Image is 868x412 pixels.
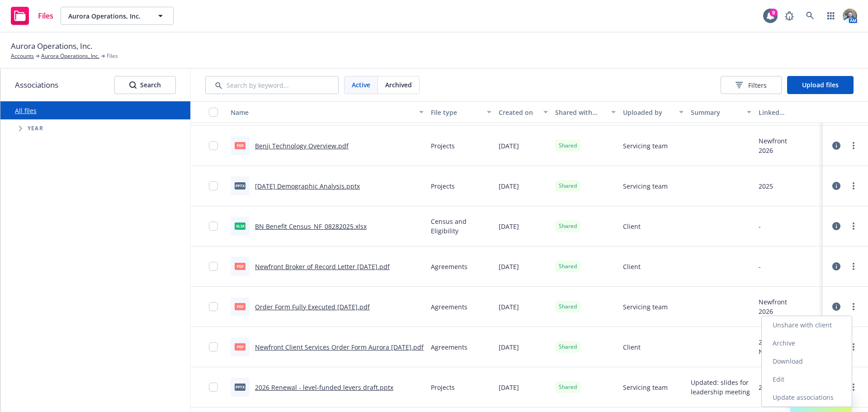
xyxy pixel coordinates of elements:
[755,101,823,123] button: Linked associations
[431,181,455,191] span: Projects
[209,342,218,351] input: Toggle Row Selected
[555,108,606,117] div: Shared with client
[559,182,577,190] span: Shared
[623,222,641,231] span: Client
[129,76,161,94] div: Search
[559,383,577,391] span: Shared
[68,11,146,21] span: Aurora Operations, Inc.
[623,108,674,117] div: Uploaded by
[431,383,455,392] span: Projects
[107,52,118,60] span: Files
[255,303,370,311] a: Order Form Fully Executed [DATE].pdf
[61,7,174,25] button: Aurora Operations, Inc.
[762,334,852,352] a: Archive
[623,262,641,271] span: Client
[623,302,668,312] span: Servicing team
[255,222,367,231] a: BN Benefit Census_NF_08282025.xlsx
[38,12,53,19] span: Files
[235,182,245,189] span: pptx
[762,388,852,407] a: Update associations
[759,307,787,316] div: 2026
[691,108,741,117] div: Summary
[762,316,852,334] a: Unshare with client
[559,343,577,351] span: Shared
[209,222,218,231] input: Toggle Row Selected
[848,140,859,151] a: more
[385,80,412,90] span: Archived
[11,52,34,60] a: Accounts
[11,40,92,52] span: Aurora Operations, Inc.
[15,106,37,115] a: All files
[759,383,773,392] div: 2026
[848,301,859,312] a: more
[431,108,481,117] div: File type
[848,382,859,393] a: more
[235,343,245,350] span: pdf
[769,9,778,17] div: 9
[15,79,58,91] span: Associations
[619,101,687,123] button: Uploaded by
[559,222,577,230] span: Shared
[759,347,787,356] div: Newfront
[848,261,859,272] a: more
[499,181,519,191] span: [DATE]
[431,217,491,236] span: Census and Eligibility
[499,108,538,117] div: Created on
[759,222,761,231] div: -
[762,370,852,388] a: Edit
[427,101,495,123] button: File type
[759,297,787,307] div: Newfront
[255,383,393,392] a: 2026 Renewal - level-funded levers draft.pptx
[41,52,99,60] a: Aurora Operations, Inc.
[802,81,839,89] span: Upload files
[495,101,552,123] button: Created on
[780,7,798,25] a: Report a Bug
[431,302,467,312] span: Agreements
[235,384,245,390] span: pptx
[748,81,767,90] span: Filters
[499,222,519,231] span: [DATE]
[721,76,782,94] button: Filters
[623,342,641,352] span: Client
[255,182,360,190] a: [DATE] Demographic Analysis.pptx
[7,3,57,28] a: Files
[848,180,859,191] a: more
[848,221,859,232] a: more
[205,76,339,94] input: Search by keyword...
[431,141,455,151] span: Projects
[787,76,854,94] button: Upload files
[255,142,349,150] a: Benji Technology Overview.pdf
[499,342,519,352] span: [DATE]
[209,141,218,150] input: Toggle Row Selected
[255,262,390,271] a: Newfront Broker of Record Letter [DATE].pdf
[691,378,751,397] span: Updated: slides for leadership meeting
[687,101,755,123] button: Summary
[552,101,619,123] button: Shared with client
[235,142,245,149] span: pdf
[759,108,819,117] div: Linked associations
[235,263,245,270] span: pdf
[431,262,467,271] span: Agreements
[559,303,577,311] span: Shared
[499,262,519,271] span: [DATE]
[209,108,218,117] input: Select all
[235,223,245,229] span: xlsx
[431,342,467,352] span: Agreements
[114,76,176,94] button: SearchSearch
[499,302,519,312] span: [DATE]
[623,181,668,191] span: Servicing team
[0,119,190,137] div: Tree Example
[623,141,668,151] span: Servicing team
[255,343,424,351] a: Newfront Client Services Order Form Aurora [DATE].pdf
[209,383,218,392] input: Toggle Row Selected
[499,141,519,151] span: [DATE]
[759,136,787,146] div: Newfront
[822,7,840,25] a: Switch app
[759,262,761,271] div: -
[759,146,787,155] div: 2026
[231,108,414,117] div: Name
[227,101,427,123] button: Name
[209,302,218,311] input: Toggle Row Selected
[623,383,668,392] span: Servicing team
[28,126,43,131] span: Year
